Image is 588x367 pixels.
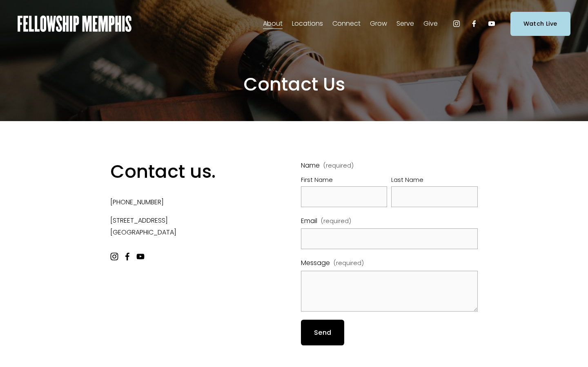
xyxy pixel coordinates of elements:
[423,17,438,30] a: folder dropdown
[292,18,323,30] span: Locations
[110,252,118,261] a: Instagram
[110,215,255,239] p: [STREET_ADDRESS] [GEOGRAPHIC_DATA]
[301,175,388,186] div: First Name
[370,17,387,30] a: folder dropdown
[323,163,354,168] span: (required)
[423,18,438,30] span: Give
[263,18,283,30] span: About
[136,252,145,261] a: YouTube
[263,17,283,30] a: folder dropdown
[452,20,461,28] a: Instagram
[488,20,496,28] a: YouTube
[110,160,255,183] h2: Contact us.
[301,215,317,227] span: Email
[18,15,131,32] img: Fellowship Memphis
[391,175,478,186] div: Last Name
[301,320,344,345] button: SendSend
[110,73,478,96] h2: Contact Us
[301,257,330,269] span: Message
[314,328,331,337] span: Send
[123,252,131,261] a: Facebook
[334,258,364,269] span: (required)
[110,197,255,208] p: [PHONE_NUMBER]
[332,17,361,30] a: folder dropdown
[370,18,387,30] span: Grow
[510,12,570,36] a: Watch Live
[470,20,478,28] a: Facebook
[301,160,320,172] span: Name
[292,17,323,30] a: folder dropdown
[321,216,351,227] span: (required)
[396,17,414,30] a: folder dropdown
[396,18,414,30] span: Serve
[332,18,361,30] span: Connect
